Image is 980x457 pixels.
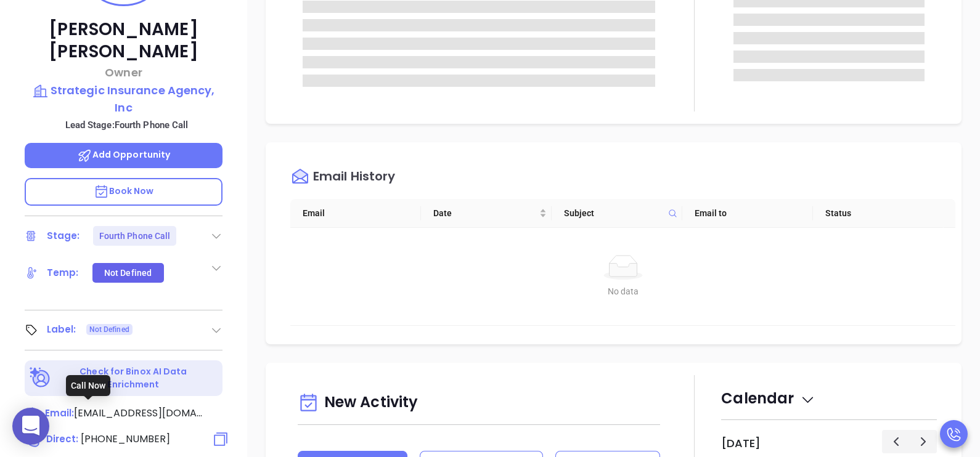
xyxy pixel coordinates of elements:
[313,170,395,187] div: Email History
[882,430,910,453] button: Previous day
[421,199,552,228] th: Date
[25,64,223,81] p: Owner
[564,206,663,220] span: Subject
[298,387,660,419] div: New Activity
[81,432,170,446] span: [PHONE_NUMBER]
[53,365,214,391] p: Check for Binox AI Data Enrichment
[300,285,945,298] div: No data
[433,206,537,220] span: Date
[94,185,154,197] span: Book Now
[290,199,421,228] th: Email
[47,264,79,282] div: Temp:
[721,437,761,450] h2: [DATE]
[25,18,223,63] p: [PERSON_NAME] [PERSON_NAME]
[47,227,80,245] div: Stage:
[909,430,937,453] button: Next day
[813,199,944,228] th: Status
[99,226,171,246] div: Fourth Phone Call
[104,263,152,283] div: Not Defined
[77,148,171,161] span: Add Opportunity
[66,375,110,396] div: Call Now
[682,199,813,228] th: Email to
[721,388,815,408] span: Calendar
[89,323,129,336] span: Not Defined
[74,406,203,421] span: [EMAIL_ADDRESS][DOMAIN_NAME]
[47,320,76,339] div: Label:
[30,367,51,389] img: Ai-Enrich-DaqCidB-.svg
[45,406,74,422] span: Email:
[31,117,223,133] p: Lead Stage: Fourth Phone Call
[25,82,223,116] a: Strategic Insurance Agency, Inc
[46,432,78,445] span: Direct :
